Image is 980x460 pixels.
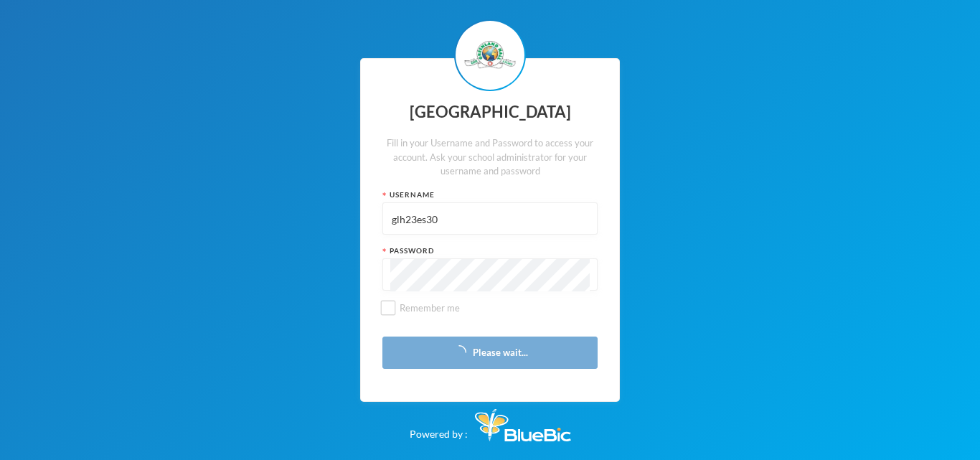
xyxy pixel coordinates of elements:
[382,98,598,126] div: [GEOGRAPHIC_DATA]
[382,337,598,369] button: Please wait...
[410,402,571,441] div: Powered by :
[475,409,571,441] img: Bluebic
[394,302,466,314] span: Remember me
[382,189,598,200] div: Username
[382,136,598,179] div: Fill in your Username and Password to access your account. Ask your school administrator for your...
[452,345,466,360] i: icon: loading
[382,245,598,256] div: Password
